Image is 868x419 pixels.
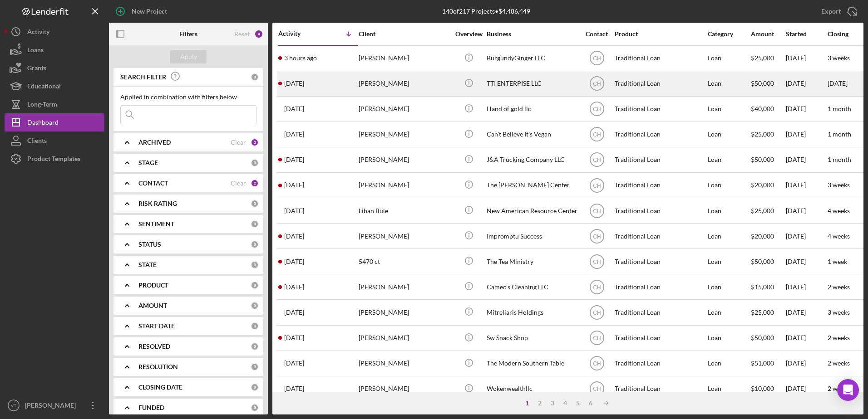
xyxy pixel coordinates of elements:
button: Clients [5,132,104,150]
div: Loan [708,377,750,401]
div: Wokenwealthllc [487,377,577,401]
div: 2 [251,179,259,187]
div: Can't Believe It's Vegan [487,122,577,146]
div: Loan [708,326,750,350]
button: Export [812,2,863,20]
div: Export [821,2,841,20]
div: [DATE] [786,148,827,172]
div: $20,000 [751,224,785,248]
div: 0 [251,404,259,412]
div: New American Resource Center [487,199,577,223]
time: 2 weeks [828,334,850,341]
time: 2025-08-25 15:09 [284,54,317,62]
div: [DATE] [786,300,827,324]
b: Filters [179,30,197,38]
time: 2025-08-03 20:59 [284,309,304,316]
time: 2025-08-08 18:46 [284,207,304,214]
div: Reset [234,30,250,38]
div: Loan [708,173,750,197]
time: 2025-08-09 14:11 [284,181,304,189]
a: Educational [5,77,104,95]
div: [DATE] [786,72,827,96]
text: CH [593,233,601,239]
div: Mitreliaris Holdings [487,300,577,324]
div: Product [615,30,705,38]
div: Traditional Loan [615,249,705,273]
div: Liban Bule [359,199,449,223]
div: Hand of gold llc [487,97,577,121]
b: STATUS [138,241,161,248]
div: 2 [251,138,259,146]
time: 2025-07-22 18:42 [284,385,304,392]
time: 2025-08-08 15:06 [284,233,304,240]
div: $25,000 [751,46,785,70]
div: 4 [559,400,572,407]
div: Product Templates [27,150,80,170]
a: Grants [5,59,104,77]
div: [PERSON_NAME] [359,224,449,248]
div: Traditional Loan [615,122,705,146]
time: 2025-07-24 13:11 [284,334,304,341]
text: CH [593,157,601,163]
text: CH [593,81,601,87]
div: $25,000 [751,122,785,146]
div: Traditional Loan [615,300,705,324]
b: CONTACT [138,180,168,187]
div: Clear [231,139,246,146]
div: Loan [708,72,750,96]
div: [PERSON_NAME] [359,122,449,146]
div: Traditional Loan [615,377,705,401]
div: Loan [708,249,750,273]
div: 0 [251,322,259,330]
div: Loan [708,97,750,121]
time: 2025-08-22 15:46 [284,105,304,112]
div: 0 [251,261,259,269]
div: Applied in combination with filters below [120,93,256,101]
time: 4 weeks [828,232,850,240]
time: 2025-08-07 15:15 [284,283,304,291]
div: Traditional Loan [615,199,705,223]
div: $10,000 [751,377,785,401]
div: Traditional Loan [615,275,705,299]
div: Clear [231,180,246,187]
b: FUNDED [138,404,164,411]
time: 2025-08-08 03:13 [284,258,304,265]
div: Loan [708,300,750,324]
b: CLOSING DATE [138,384,182,391]
div: Traditional Loan [615,173,705,197]
time: 4 weeks [828,207,850,214]
div: Dashboard [27,113,59,134]
div: Traditional Loan [615,46,705,70]
text: CH [593,361,601,367]
text: CH [593,55,601,62]
div: 3 [546,400,559,407]
time: 1 month [828,105,851,112]
div: [PERSON_NAME] [359,97,449,121]
div: Category [708,30,750,38]
div: 1 [521,400,533,407]
button: Product Templates [5,150,104,168]
b: STAGE [138,159,158,166]
time: 1 month [828,156,851,163]
time: 3 weeks [828,181,850,189]
div: 0 [251,383,259,391]
div: [DATE] [786,122,827,146]
button: Long-Term [5,95,104,113]
div: Sw Snack Shop [487,326,577,350]
div: [DATE] [786,173,827,197]
div: [DATE] [786,351,827,375]
text: CH [593,208,601,214]
a: Activity [5,23,104,41]
div: 2 [533,400,546,407]
div: [DATE] [786,326,827,350]
time: 2 weeks [828,359,850,367]
div: New Project [132,2,167,20]
div: Grants [27,59,46,79]
time: 2025-07-23 10:40 [284,360,304,367]
div: Traditional Loan [615,326,705,350]
div: [DATE] [786,199,827,223]
div: Traditional Loan [615,97,705,121]
div: [PERSON_NAME] [359,326,449,350]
